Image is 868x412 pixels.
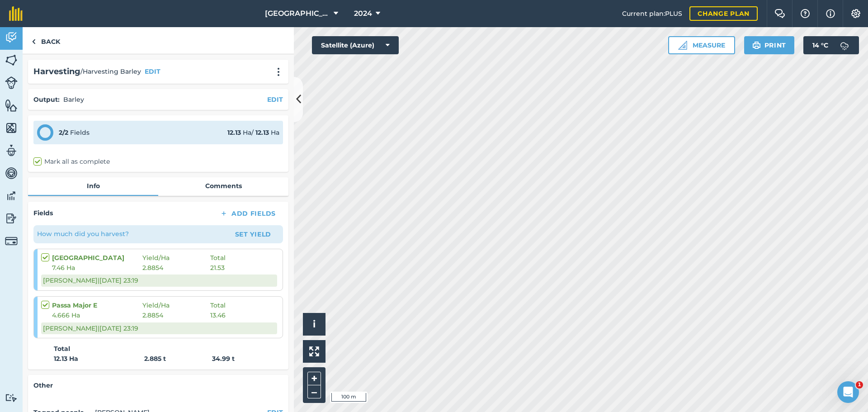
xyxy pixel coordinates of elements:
[307,385,321,398] button: –
[212,207,283,220] button: Add Fields
[774,9,785,18] img: Two speech bubbles overlapping with the left bubble in the forefront
[33,95,60,104] h4: Output :
[41,322,277,334] div: [PERSON_NAME] | [DATE] 23:19
[5,393,18,402] img: svg+xml;base64,PD94bWwgdmVyc2lvbj0iMS4wIiBlbmNvZGluZz0idXRmLTgiPz4KPCEtLSBHZW5lcmF0b3I6IEFkb2JlIE...
[5,53,18,67] img: svg+xml;base64,PHN2ZyB4bWxucz0iaHR0cDovL3d3dy53My5vcmcvMjAwMC9zdmciIHdpZHRoPSI1NiIgaGVpZ2h0PSI2MC...
[837,381,859,403] iframe: Intercom live chat
[5,144,18,157] img: svg+xml;base64,PD94bWwgdmVyc2lvbj0iMS4wIiBlbmNvZGluZz0idXRmLTgiPz4KPCEtLSBHZW5lcmF0b3I6IEFkb2JlIE...
[678,41,687,50] img: Ruler icon
[210,300,226,310] span: Total
[52,263,142,273] span: 7.46 Ha
[52,253,142,263] strong: [GEOGRAPHIC_DATA]
[255,128,269,137] strong: 12.13
[33,65,80,78] h2: Harvesting
[313,318,316,330] span: i
[826,8,835,19] img: svg+xml;base64,PHN2ZyB4bWxucz0iaHR0cDovL3d3dy53My5vcmcvMjAwMC9zdmciIHdpZHRoPSIxNyIgaGVpZ2h0PSIxNy...
[33,157,110,166] label: Mark all as complete
[309,346,319,356] img: Four arrows, one pointing top left, one top right, one bottom right and the last bottom left
[752,40,761,51] img: svg+xml;base64,PHN2ZyB4bWxucz0iaHR0cDovL3d3dy53My5vcmcvMjAwMC9zdmciIHdpZHRoPSIxOSIgaGVpZ2h0PSIyNC...
[5,99,18,112] img: svg+xml;base64,PHN2ZyB4bWxucz0iaHR0cDovL3d3dy53My5vcmcvMjAwMC9zdmciIHdpZHRoPSI1NiIgaGVpZ2h0PSI2MC...
[33,380,283,390] h4: Other
[52,300,142,310] strong: Passa Major E
[54,344,70,354] strong: Total
[63,95,84,104] p: Barley
[5,121,18,135] img: svg+xml;base64,PHN2ZyB4bWxucz0iaHR0cDovL3d3dy53My5vcmcvMjAwMC9zdmciIHdpZHRoPSI1NiIgaGVpZ2h0PSI2MC...
[52,310,142,320] span: 4.666 Ha
[803,36,859,54] button: 14 °C
[307,372,321,385] button: +
[212,355,235,363] strong: 34.99 t
[210,310,226,320] span: 13.46
[668,36,735,54] button: Measure
[5,235,18,247] img: svg+xml;base64,PD94bWwgdmVyc2lvbj0iMS4wIiBlbmNvZGluZz0idXRmLTgiPz4KPCEtLSBHZW5lcmF0b3I6IEFkb2JlIE...
[744,36,795,54] button: Print
[142,253,210,263] span: Yield / Ha
[32,36,36,47] img: svg+xml;base64,PHN2ZyB4bWxucz0iaHR0cDovL3d3dy53My5vcmcvMjAwMC9zdmciIHdpZHRoPSI5IiBoZWlnaHQ9IjI0Ii...
[856,381,863,388] span: 1
[210,253,226,263] span: Total
[227,128,279,137] div: Ha / Ha
[622,9,682,19] span: Current plan : PLUS
[273,67,284,76] img: svg+xml;base64,PHN2ZyB4bWxucz0iaHR0cDovL3d3dy53My5vcmcvMjAwMC9zdmciIHdpZHRoPSIyMCIgaGVpZ2h0PSIyNC...
[9,6,23,21] img: fieldmargin Logo
[158,177,288,194] a: Comments
[210,263,225,273] span: 21.53
[5,166,18,180] img: svg+xml;base64,PD94bWwgdmVyc2lvbj0iMS4wIiBlbmNvZGluZz0idXRmLTgiPz4KPCEtLSBHZW5lcmF0b3I6IEFkb2JlIE...
[312,36,399,54] button: Satellite (Azure)
[59,128,68,137] strong: 2 / 2
[227,128,241,137] strong: 12.13
[354,8,372,19] span: 2024
[5,31,18,44] img: svg+xml;base64,PD94bWwgdmVyc2lvbj0iMS4wIiBlbmNvZGluZz0idXRmLTgiPz4KPCEtLSBHZW5lcmF0b3I6IEFkb2JlIE...
[142,263,210,273] span: 2.8854
[59,128,90,137] div: Fields
[33,208,53,218] h4: Fields
[812,36,828,54] span: 14 ° C
[145,66,160,76] button: EDIT
[689,6,758,21] a: Change plan
[267,95,283,104] button: EDIT
[5,189,18,203] img: svg+xml;base64,PD94bWwgdmVyc2lvbj0iMS4wIiBlbmNvZGluZz0idXRmLTgiPz4KPCEtLSBHZW5lcmF0b3I6IEFkb2JlIE...
[54,354,144,364] strong: 12.13 Ha
[144,354,212,364] strong: 2.885 t
[800,9,811,18] img: A question mark icon
[41,275,277,286] div: [PERSON_NAME] | [DATE] 23:19
[23,27,69,54] a: Back
[835,36,854,54] img: svg+xml;base64,PD94bWwgdmVyc2lvbj0iMS4wIiBlbmNvZGluZz0idXRmLTgiPz4KPCEtLSBHZW5lcmF0b3I6IEFkb2JlIE...
[28,177,158,194] a: Info
[37,229,129,239] p: How much did you harvest?
[303,313,325,336] button: i
[265,8,330,19] span: [GEOGRAPHIC_DATA]
[142,310,210,320] span: 2.8854
[227,227,279,242] button: Set Yield
[80,66,141,76] span: / Harvesting Barley
[142,300,210,310] span: Yield / Ha
[5,76,18,89] img: svg+xml;base64,PD94bWwgdmVyc2lvbj0iMS4wIiBlbmNvZGluZz0idXRmLTgiPz4KPCEtLSBHZW5lcmF0b3I6IEFkb2JlIE...
[5,212,18,225] img: svg+xml;base64,PD94bWwgdmVyc2lvbj0iMS4wIiBlbmNvZGluZz0idXRmLTgiPz4KPCEtLSBHZW5lcmF0b3I6IEFkb2JlIE...
[850,9,861,18] img: A cog icon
